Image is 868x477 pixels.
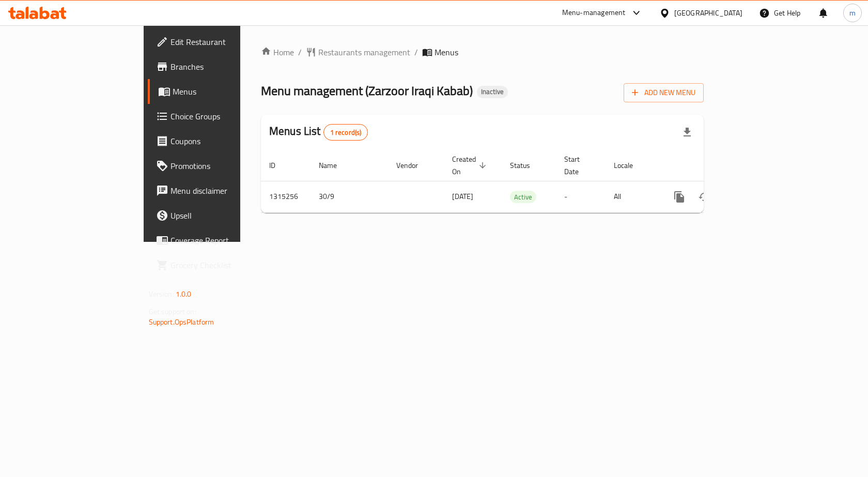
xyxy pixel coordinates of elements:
a: Support.OpsPlatform [149,315,214,329]
span: Grocery Checklist [171,259,281,271]
a: Coverage Report [148,228,289,253]
span: 1.0.0 [176,287,192,301]
span: Get support on: [149,305,196,318]
div: Inactive [477,86,508,98]
div: Total records count [323,124,368,141]
a: Restaurants management [306,46,410,58]
div: [GEOGRAPHIC_DATA] [674,7,742,19]
span: Restaurants management [318,46,410,58]
span: Menus [173,85,281,98]
div: Export file [675,120,700,145]
span: m [849,7,856,19]
span: Menu management ( Zarzoor Iraqi Kabab ) [261,79,473,102]
span: Vendor [396,159,431,172]
button: Change Status [692,184,717,209]
a: Branches [148,54,289,79]
li: / [414,46,418,58]
span: Status [510,159,544,172]
span: Upsell [171,209,281,222]
span: Created On [452,153,489,178]
button: more [667,184,692,209]
span: Coverage Report [171,234,281,247]
a: Menus [148,79,289,104]
h2: Menus List [269,124,368,141]
a: Upsell [148,203,289,228]
span: Active [510,191,536,203]
span: Branches [171,60,281,73]
td: - [556,181,606,212]
button: Add New Menu [624,83,704,102]
a: Menu disclaimer [148,178,289,203]
span: Version: [149,287,174,301]
span: Promotions [171,160,281,172]
a: Grocery Checklist [148,253,289,278]
span: Locale [614,159,646,172]
div: Active [510,191,536,203]
span: Edit Restaurant [171,36,281,48]
span: Inactive [477,87,508,96]
nav: breadcrumb [261,46,704,58]
td: All [606,181,659,212]
table: enhanced table [261,150,774,213]
th: Actions [659,150,774,181]
td: 30/9 [311,181,388,212]
span: Coupons [171,135,281,147]
a: Promotions [148,153,289,178]
li: / [298,46,302,58]
span: ID [269,159,289,172]
span: [DATE] [452,190,473,203]
a: Choice Groups [148,104,289,129]
span: Name [319,159,350,172]
span: Start Date [564,153,593,178]
span: Add New Menu [632,86,695,99]
span: Menu disclaimer [171,184,281,197]
span: Choice Groups [171,110,281,122]
a: Edit Restaurant [148,29,289,54]
span: Menus [435,46,458,58]
a: Coupons [148,129,289,153]
div: Menu-management [562,7,626,19]
span: 1 record(s) [324,128,368,137]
